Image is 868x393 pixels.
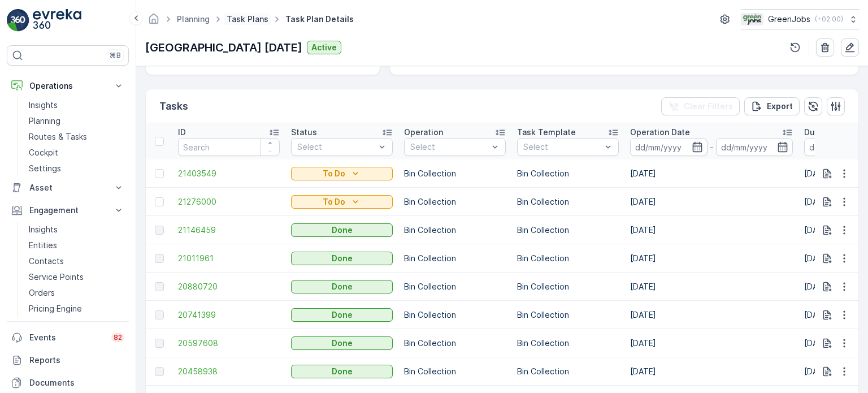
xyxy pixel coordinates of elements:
div: Toggle Row Selected [155,282,164,291]
a: Cockpit [24,145,129,161]
p: Done [332,309,353,321]
button: Done [291,308,393,322]
a: 21403549 [178,168,280,179]
p: Status [291,127,317,138]
td: [DATE] [624,273,798,301]
a: Homepage [147,17,160,27]
span: 21011961 [178,253,280,264]
div: Toggle Row Selected [155,310,164,319]
td: [DATE] [624,159,798,188]
button: Clear Filters [661,97,740,115]
td: Bin Collection [398,188,511,216]
button: Done [291,223,393,237]
p: Contacts [29,256,64,267]
p: [GEOGRAPHIC_DATA] [DATE] [145,39,302,56]
td: [DATE] [624,301,798,329]
button: Done [291,365,393,378]
a: Contacts [24,253,129,269]
a: 21146459 [178,224,280,236]
p: Entities [29,240,57,251]
p: To Do [323,168,345,179]
a: Settings [24,161,129,176]
td: Bin Collection [511,329,624,357]
p: Reports [29,355,124,366]
a: 21276000 [178,196,280,208]
td: Bin Collection [398,329,511,357]
button: GreenJobs(+02:00) [741,9,859,29]
p: Select [297,141,375,153]
a: Entities [24,237,129,253]
p: Documents [29,377,124,388]
a: Insights [24,222,129,237]
p: Tasks [159,98,188,114]
p: Done [332,224,353,236]
p: Pricing Engine [29,303,82,314]
td: [DATE] [624,188,798,216]
p: ( +02:00 ) [815,15,843,24]
td: Bin Collection [511,188,624,216]
p: - [710,140,714,154]
p: Clear Filters [684,101,733,112]
p: Done [332,366,353,377]
td: Bin Collection [511,357,624,386]
p: Events [29,332,105,343]
p: Asset [29,182,106,193]
td: Bin Collection [398,159,511,188]
div: Toggle Row Selected [155,197,164,206]
img: logo [7,9,29,32]
td: Bin Collection [511,244,624,273]
a: Insights [24,97,129,113]
td: Bin Collection [511,273,624,301]
td: [DATE] [624,244,798,273]
span: 20597608 [178,338,280,349]
p: Insights [29,224,58,235]
p: Orders [29,287,55,299]
img: Green_Jobs_Logo.png [741,13,763,25]
a: 20880720 [178,281,280,292]
div: Toggle Row Selected [155,169,164,178]
td: [DATE] [624,216,798,244]
td: Bin Collection [398,273,511,301]
button: Done [291,280,393,293]
button: Operations [7,75,129,97]
p: Cockpit [29,147,58,158]
input: Search [178,138,280,156]
a: 20458938 [178,366,280,377]
img: logo_light-DOdMpM7g.png [33,9,81,32]
p: Done [332,253,353,264]
p: Engagement [29,205,106,216]
p: Service Points [29,271,84,283]
div: Toggle Row Selected [155,339,164,348]
p: Operations [29,80,106,92]
button: Engagement [7,199,129,222]
p: Due Date [804,127,841,138]
button: Done [291,336,393,350]
p: 82 [114,333,122,342]
a: Service Points [24,269,129,285]
div: Toggle Row Selected [155,254,164,263]
td: Bin Collection [398,301,511,329]
a: Task Plans [227,14,268,24]
button: To Do [291,167,393,180]
td: [DATE] [624,357,798,386]
p: Select [410,141,488,153]
td: Bin Collection [398,244,511,273]
span: 20741399 [178,309,280,321]
p: GreenJobs [768,14,810,25]
p: Settings [29,163,61,174]
a: Planning [177,14,210,24]
p: Task Template [517,127,576,138]
p: Done [332,338,353,349]
p: Operation Date [630,127,690,138]
td: Bin Collection [398,216,511,244]
a: Routes & Tasks [24,129,129,145]
a: Planning [24,113,129,129]
a: Reports [7,349,129,372]
p: Routes & Tasks [29,131,87,142]
button: Asset [7,176,129,199]
p: ID [178,127,186,138]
